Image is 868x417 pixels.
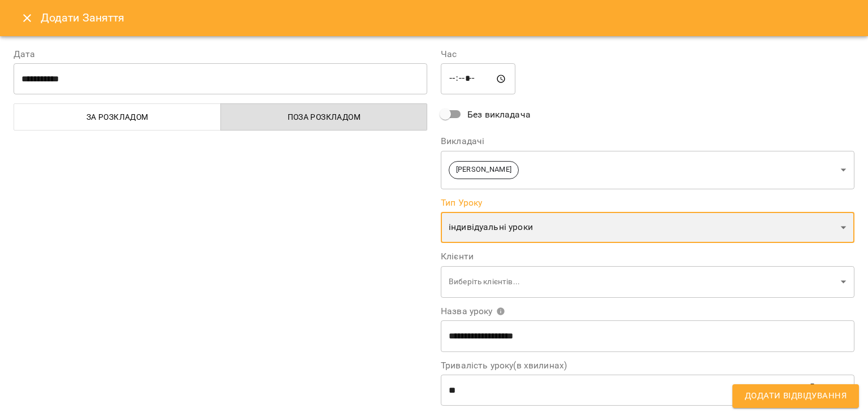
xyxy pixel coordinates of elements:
h6: Додати Заняття [41,9,854,27]
label: Час [441,50,854,59]
label: Тривалість уроку(в хвилинах) [441,361,854,370]
div: індивідуальні уроки [441,212,854,244]
span: Додати Відвідування [745,389,847,403]
span: Поза розкладом [228,110,421,124]
span: За розкладом [21,110,214,124]
p: Виберіть клієнтів... [449,276,836,288]
label: Клієнти [441,252,854,261]
button: Поза розкладом [220,103,428,131]
label: Тип Уроку [441,198,854,207]
div: Виберіть клієнтів... [441,266,854,298]
div: [PERSON_NAME] [441,150,854,189]
label: Викладачі [441,137,854,146]
svg: Вкажіть назву уроку або виберіть клієнтів [496,307,505,316]
span: Назва уроку [441,307,505,316]
button: За розкладом [14,103,221,131]
span: [PERSON_NAME] [449,164,518,175]
button: Додати Відвідування [732,384,859,408]
label: Дата [14,50,427,59]
button: Close [14,5,41,32]
span: Без викладача [467,108,531,121]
